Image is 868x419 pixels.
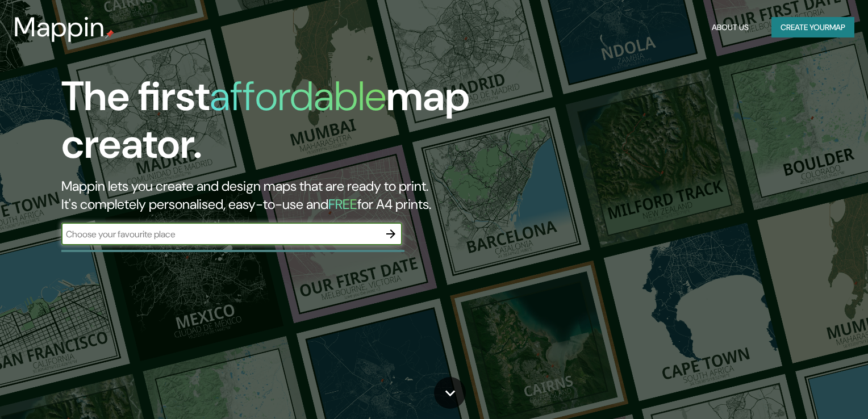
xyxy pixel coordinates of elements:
h2: Mappin lets you create and design maps that are ready to print. It's completely personalised, eas... [61,177,495,213]
h3: Mappin [14,11,105,43]
button: Create yourmap [771,17,854,38]
input: Choose your favourite place [61,228,379,241]
img: mappin-pin [105,30,114,39]
h1: affordable [210,70,386,123]
h1: The first map creator. [61,73,495,177]
h5: FREE [328,195,357,213]
button: About Us [707,17,753,38]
